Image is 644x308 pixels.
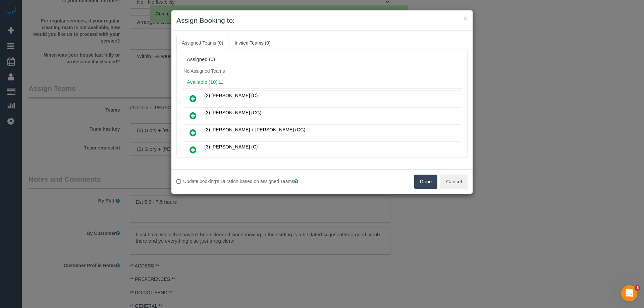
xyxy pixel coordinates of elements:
[204,93,258,98] span: (2) [PERSON_NAME] (C)
[187,57,457,62] div: Assigned (0)
[464,15,468,22] button: ×
[414,175,438,189] button: Done
[635,285,640,291] span: 5
[204,127,305,132] span: (3) [PERSON_NAME] + [PERSON_NAME] (CG)
[440,175,468,189] button: Cancel
[176,179,181,184] input: Update booking's Duration based on assigned Teams
[176,36,228,50] a: Assigned Teams (0)
[204,144,258,149] span: (3) [PERSON_NAME] (C)
[183,68,225,74] span: No Assigned Teams
[229,36,276,50] a: Invited Teams (0)
[621,285,637,301] iframe: Intercom live chat
[176,178,317,185] label: Update booking's Duration based on assigned Teams
[176,15,468,25] h3: Assign Booking to:
[204,110,261,115] span: (3) [PERSON_NAME] (CG)
[187,79,457,85] h4: Available (10)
